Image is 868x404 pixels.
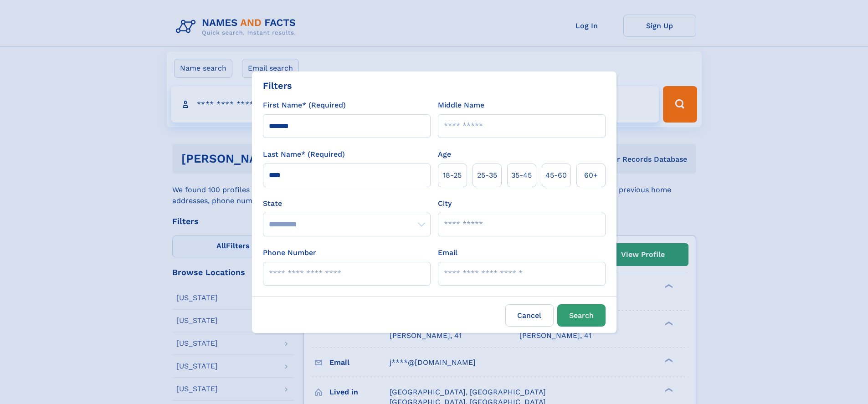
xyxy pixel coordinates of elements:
[438,149,451,160] label: Age
[438,247,457,258] label: Email
[584,170,598,181] span: 60+
[477,170,497,181] span: 25‑35
[263,149,345,160] label: Last Name* (Required)
[545,170,567,181] span: 45‑60
[511,170,532,181] span: 35‑45
[263,247,316,258] label: Phone Number
[505,304,554,327] label: Cancel
[263,198,431,209] label: State
[443,170,462,181] span: 18‑25
[263,79,292,92] div: Filters
[557,304,606,327] button: Search
[438,100,484,111] label: Middle Name
[263,100,346,111] label: First Name* (Required)
[438,198,452,209] label: City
